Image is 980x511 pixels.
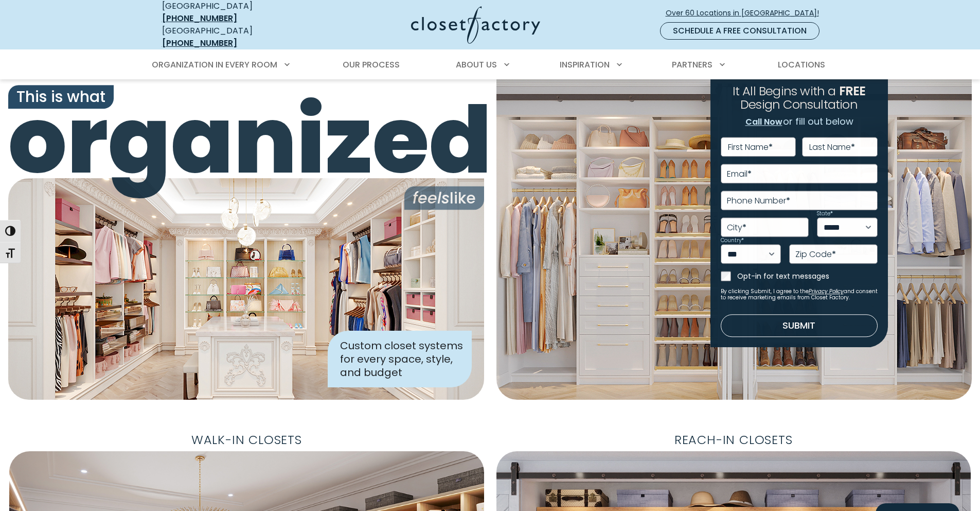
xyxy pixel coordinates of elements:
span: Partners [672,59,712,71]
span: organized [8,94,484,187]
span: Locations [778,59,825,71]
span: About Us [456,59,497,71]
nav: Primary Menu [145,50,836,79]
span: Inspiration [560,59,610,71]
a: [PHONE_NUMBER] [162,37,237,49]
span: Walk-In Closets [183,429,310,451]
span: like [404,186,484,210]
span: Organization in Every Room [152,59,277,71]
img: Closet Factory Logo [411,6,540,44]
a: [PHONE_NUMBER] [162,12,237,24]
a: Schedule a Free Consultation [660,22,819,40]
span: Our Process [343,59,400,71]
div: Custom closet systems for every space, style, and budget [328,331,472,387]
div: [GEOGRAPHIC_DATA] [162,25,311,49]
img: Closet Factory designed closet [8,178,484,400]
span: Over 60 Locations in [GEOGRAPHIC_DATA]! [666,8,827,19]
span: Reach-In Closets [666,429,801,451]
i: feels [413,186,450,209]
a: Over 60 Locations in [GEOGRAPHIC_DATA]! [665,4,828,22]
